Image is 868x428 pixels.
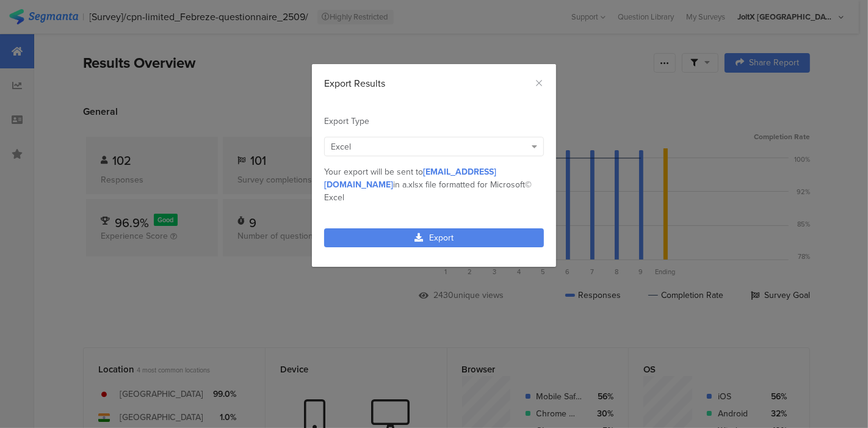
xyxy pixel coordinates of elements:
[534,76,544,90] button: Close
[324,76,544,90] div: Export Results
[324,165,544,204] div: Your export will be sent to in a
[312,64,556,267] div: dialog
[324,178,532,204] span: .xlsx file formatted for Microsoft© Excel
[324,165,496,191] span: [EMAIL_ADDRESS][DOMAIN_NAME]
[331,140,351,153] span: Excel
[324,228,544,247] a: Export
[324,115,544,128] div: Export Type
